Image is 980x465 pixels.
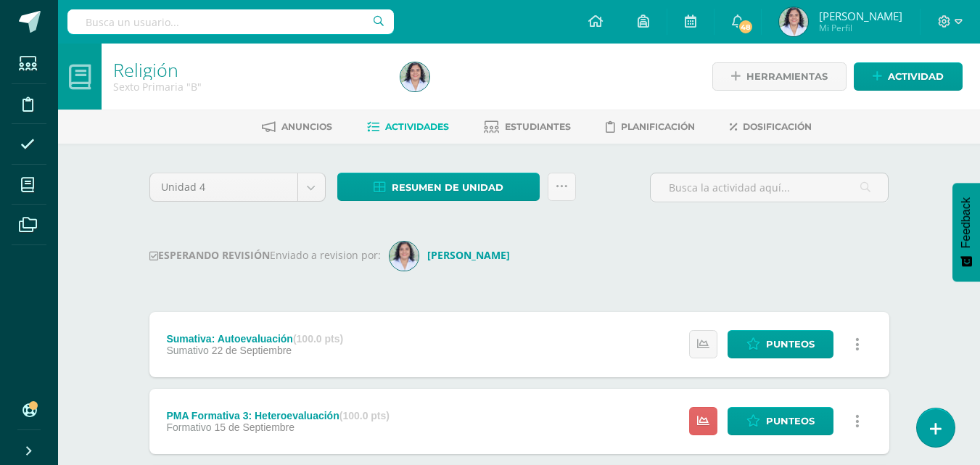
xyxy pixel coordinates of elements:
img: e0f9ac82222521993205f966279f0d85.png [779,7,808,36]
a: Herramientas [712,62,847,91]
span: Punteos [766,408,815,435]
span: Planificación [621,121,695,132]
span: Anuncios [281,121,332,132]
a: Unidad 4 [150,173,325,201]
span: 15 de Septiembre [215,421,295,433]
span: Formativo [166,421,211,433]
a: Estudiantes [484,115,571,139]
a: [PERSON_NAME] [390,248,516,262]
div: PMA Formativa 3: Heteroevaluación [166,410,390,421]
a: Actividades [367,115,449,139]
a: Punteos [728,407,833,435]
span: Actividad [888,63,944,90]
a: Dosificación [730,115,812,139]
a: Religión [113,57,178,82]
span: 22 de Septiembre [212,345,292,356]
span: 48 [738,19,754,35]
a: Anuncios [262,115,332,139]
img: 1e0e5d984ee5a4790d394fcea8183e03.png [390,242,419,271]
img: e0f9ac82222521993205f966279f0d85.png [400,62,429,91]
span: Actividades [385,121,449,132]
strong: [PERSON_NAME] [427,248,510,262]
strong: ESPERANDO REVISIÓN [149,248,270,262]
div: Sexto Primaria 'B' [113,80,383,94]
a: Planificación [606,115,695,139]
a: Actividad [854,62,963,91]
a: Punteos [728,330,833,358]
span: Mi Perfil [819,22,902,34]
a: Resumen de unidad [337,173,540,201]
span: Unidad 4 [161,173,287,201]
span: Sumativo [166,345,208,356]
div: Sumativa: Autoevaluación [166,333,343,345]
button: Feedback - Mostrar encuesta [952,183,980,281]
h1: Religión [113,59,383,80]
span: Estudiantes [505,121,571,132]
span: Resumen de unidad [392,174,503,201]
span: Feedback [960,197,973,248]
strong: (100.0 pts) [293,333,343,345]
input: Busca un usuario... [67,9,394,34]
strong: (100.0 pts) [339,410,390,421]
input: Busca la actividad aquí... [651,173,888,202]
span: Herramientas [746,63,828,90]
span: [PERSON_NAME] [819,9,902,23]
span: Enviado a revision por: [270,248,381,262]
span: Dosificación [743,121,812,132]
span: Punteos [766,331,815,358]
